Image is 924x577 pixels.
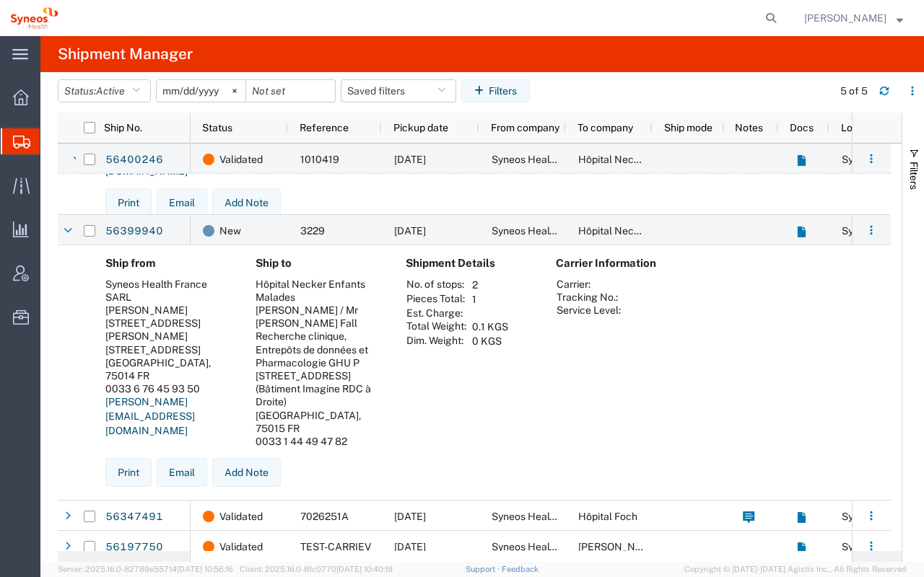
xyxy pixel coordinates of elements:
span: Pickup date [393,122,448,133]
button: Add Note [212,188,281,217]
button: Email [157,458,207,487]
span: Syneos Health FRANCE [492,511,664,522]
span: From company [491,122,559,133]
td: 2 [467,278,513,292]
span: Addison Whitney LLC [578,541,681,552]
span: Syneos Health France SARL [492,154,622,165]
button: Add Note [212,458,281,487]
span: Docs [790,122,814,133]
span: 08/06/2025 [394,154,426,165]
a: Feedback [502,565,539,573]
div: [PERSON_NAME] [105,304,232,317]
button: Email [157,188,207,217]
div: [STREET_ADDRESS][PERSON_NAME] [105,317,232,343]
span: Syneos Health France SARL [492,225,622,237]
span: 08/05/2025 [394,225,426,237]
button: Print [105,188,152,217]
th: Tracking No.: [556,291,622,304]
button: Print [105,458,152,487]
th: Carrier: [556,278,622,291]
span: Validated [219,532,263,562]
th: No. of stops: [406,278,467,292]
span: New [219,216,241,246]
a: 56197750 [105,536,164,559]
a: 56347491 [105,506,164,529]
div: Recherche clinique, Entrepôts de données et Pharmacologie GHU P [256,330,383,369]
div: [GEOGRAPHIC_DATA], 75015 FR [256,409,383,435]
span: Hôpital Foch [578,511,637,522]
span: 1010419 [300,154,339,165]
span: 07/18/2025 [394,541,426,552]
span: Location [841,122,881,133]
div: 0033 6 76 45 93 50 [105,382,232,395]
span: Client: 2025.16.0-8fc0770 [240,565,393,573]
span: Carlton Platt [804,10,886,26]
a: 56400246 [105,149,164,172]
th: Dim. Weight: [406,334,467,348]
span: Syneos Health Clinical Ltd. [492,541,614,552]
span: TEST-CARRIEV [300,541,371,552]
span: 3229 [300,225,325,237]
span: 07/31/2025 [394,511,426,522]
div: [GEOGRAPHIC_DATA], 75014 FR [105,356,232,382]
a: [PERSON_NAME][EMAIL_ADDRESS][DOMAIN_NAME] [105,396,195,436]
td: 0.1 KGS [467,320,513,334]
th: Est. Charge: [406,307,467,320]
div: Hôpital Necker Enfants Malades [256,278,383,304]
span: Status [202,122,232,133]
span: Active [96,85,125,97]
span: Ship No. [104,122,142,133]
button: Status:Active [58,79,151,102]
a: Support [466,565,502,573]
span: Copyright © [DATE]-[DATE] Agistix Inc., All Rights Reserved [684,563,907,576]
button: Saved filters [341,79,456,102]
div: [PERSON_NAME] / Mr [PERSON_NAME] Fall [256,304,383,330]
a: [PERSON_NAME][EMAIL_ADDRESS][DOMAIN_NAME] [105,136,195,176]
td: 1 [467,292,513,307]
span: [DATE] 10:56:16 [177,565,233,573]
span: Reference [300,122,349,133]
span: Notes [735,122,763,133]
span: To company [577,122,633,133]
div: [STREET_ADDRESS] (Bâtiment Imagine RDC à Droite) [256,369,383,409]
button: Filters [461,79,530,102]
span: Filters [908,162,920,190]
span: Validated [219,501,263,532]
img: logo [10,7,58,29]
div: 0033 1 44 49 47 82 [256,435,383,448]
span: Server: 2025.16.0-82789e55714 [58,565,233,573]
input: Not set [246,80,335,102]
h4: Ship to [256,257,383,270]
span: Ship mode [664,122,712,133]
div: [STREET_ADDRESS] [105,343,232,356]
td: 0 KGS [467,334,513,348]
h4: Ship from [105,257,232,270]
input: Not set [157,80,245,102]
div: Syneos Health France SARL [105,278,232,304]
span: 7026251A [300,511,349,522]
th: Total Weight: [406,320,467,334]
button: [PERSON_NAME] [803,9,904,27]
span: [DATE] 10:40:19 [336,565,393,573]
h4: Shipment Details [406,257,533,270]
th: Pieces Total: [406,292,467,307]
span: Validated [219,144,263,175]
div: 5 of 5 [840,84,868,99]
th: Service Level: [556,304,622,317]
span: Hôpital Necker Enfants Malades [578,225,730,237]
a: 56399940 [105,220,164,243]
h4: Shipment Manager [58,36,193,72]
span: Hôpital Necker Enfants Malades [578,154,730,165]
h4: Carrier Information [556,257,671,270]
